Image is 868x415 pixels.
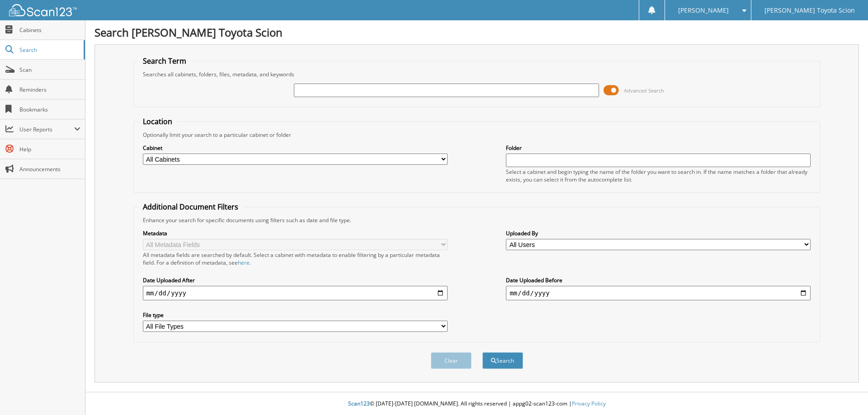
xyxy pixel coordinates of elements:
[431,352,472,369] button: Clear
[624,87,664,94] span: Advanced Search
[19,126,74,133] span: User Reports
[506,144,811,152] label: Folder
[506,276,811,284] label: Date Uploaded Before
[19,86,80,93] span: Reminders
[138,70,816,78] div: Searches all cabinets, folders, files, metadata, and keywords
[143,286,448,300] input: start
[94,25,859,40] h1: Search [PERSON_NAME] Toyota Scion
[238,259,250,266] a: here
[143,229,448,237] label: Metadata
[138,117,177,126] legend: Location
[138,216,816,224] div: Enhance your search for specific documents using filters such as date and file type.
[19,145,80,153] span: Help
[19,46,79,54] span: Search
[506,286,811,300] input: end
[19,66,80,74] span: Scan
[9,4,77,16] img: scan123-logo-white.svg
[764,8,855,13] span: [PERSON_NAME] Toyota Scion
[138,202,243,212] legend: Additional Document Filters
[138,131,816,139] div: Optionally limit your search to a particular cabinet or folder
[506,229,811,237] label: Uploaded By
[19,165,80,173] span: Announcements
[348,400,370,407] span: Scan123
[143,276,448,284] label: Date Uploaded After
[19,106,80,113] span: Bookmarks
[482,352,523,369] button: Search
[19,26,80,34] span: Cabinets
[138,56,191,66] legend: Search Term
[143,144,448,152] label: Cabinet
[143,311,448,319] label: File type
[85,393,868,415] div: © [DATE]-[DATE] [DOMAIN_NAME]. All rights reserved | appg02-scan123-com |
[572,400,606,407] a: Privacy Policy
[506,168,811,183] div: Select a cabinet and begin typing the name of the folder you want to search in. If the name match...
[143,251,448,266] div: All metadata fields are searched by default. Select a cabinet with metadata to enable filtering b...
[678,8,729,13] span: [PERSON_NAME]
